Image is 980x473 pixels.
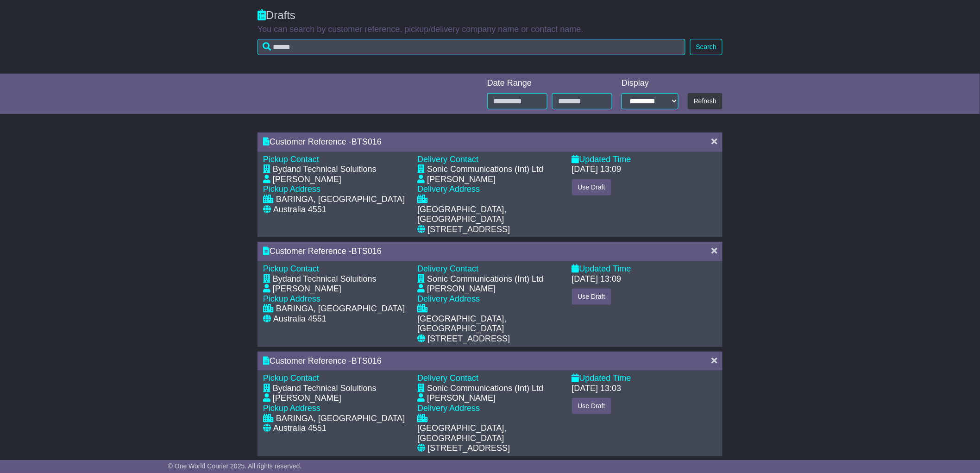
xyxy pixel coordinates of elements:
div: [DATE] 13:09 [572,274,622,284]
div: Updated Time [572,155,717,165]
div: Bydand Technical Soluitions [273,384,377,394]
div: Sonic Communications (Int) Ltd [427,274,543,284]
span: BTS016 [352,137,382,146]
div: [PERSON_NAME] [273,284,341,294]
div: Display [622,78,678,88]
span: Pickup Address [263,184,320,194]
span: Delivery Address [417,184,480,194]
div: [PERSON_NAME] [427,393,496,404]
span: BTS016 [352,356,382,366]
div: [PERSON_NAME] [427,284,496,294]
div: Customer Reference - [263,356,702,366]
div: [PERSON_NAME] [273,175,341,185]
div: BARINGA, [GEOGRAPHIC_DATA] [276,414,405,424]
div: Sonic Communications (Int) Ltd [427,164,543,175]
div: [GEOGRAPHIC_DATA], [GEOGRAPHIC_DATA] [417,205,562,225]
span: Delivery Contact [417,373,478,383]
div: BARINGA, [GEOGRAPHIC_DATA] [276,304,405,314]
div: [DATE] 13:09 [572,164,622,175]
button: Use Draft [572,289,611,305]
button: Use Draft [572,179,611,196]
div: Bydand Technical Soluitions [273,274,377,284]
button: Use Draft [572,398,611,414]
div: Customer Reference - [263,137,702,147]
span: Delivery Address [417,404,480,413]
div: Drafts [258,9,722,22]
div: Updated Time [572,264,717,274]
div: [DATE] 13:03 [572,384,622,394]
div: [STREET_ADDRESS] [427,443,510,454]
span: Delivery Address [417,294,480,303]
div: Date Range [487,78,612,88]
button: Refresh [688,93,722,109]
div: Australia 4551 [273,314,327,324]
div: Australia 4551 [273,205,327,215]
span: Pickup Address [263,294,320,303]
div: [GEOGRAPHIC_DATA], [GEOGRAPHIC_DATA] [417,423,562,443]
div: [PERSON_NAME] [427,175,496,185]
span: BTS016 [352,246,382,256]
div: [STREET_ADDRESS] [427,334,510,344]
span: Pickup Contact [263,264,319,273]
p: You can search by customer reference, pickup/delivery company name or contact name. [258,25,722,35]
div: Bydand Technical Soluitions [273,164,377,175]
div: [PERSON_NAME] [273,393,341,404]
span: Pickup Contact [263,155,319,164]
div: Updated Time [572,373,717,384]
span: Pickup Contact [263,373,319,383]
div: [STREET_ADDRESS] [427,225,510,235]
div: Customer Reference - [263,246,702,257]
span: Pickup Address [263,404,320,413]
button: Search [690,39,722,55]
div: BARINGA, [GEOGRAPHIC_DATA] [276,195,405,205]
span: Delivery Contact [417,264,478,273]
span: © One World Courier 2025. All rights reserved. [168,462,302,470]
div: Sonic Communications (Int) Ltd [427,384,543,394]
div: Australia 4551 [273,423,327,434]
div: [GEOGRAPHIC_DATA], [GEOGRAPHIC_DATA] [417,314,562,334]
span: Delivery Contact [417,155,478,164]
